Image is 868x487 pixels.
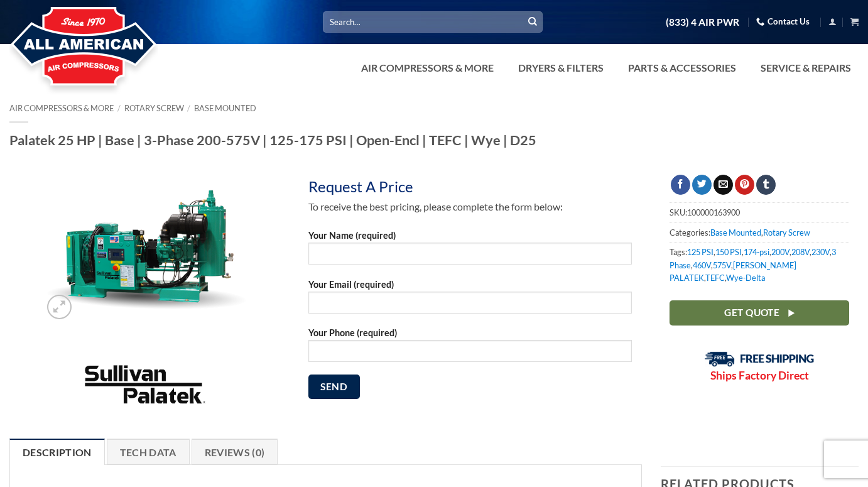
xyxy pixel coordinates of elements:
[687,207,740,217] span: 100000163900
[9,104,859,113] nav: Breadcrumb
[41,175,249,326] img: Palatek 25 HP | Base | 3-Phase 200-575V | 125-175 PSI | Open-Encl | TEFC | Wye | D25
[670,300,849,325] a: Get Quote
[124,103,184,113] a: Rotary Screw
[670,247,836,270] a: 3 Phase
[308,228,632,409] form: Contact form
[107,439,190,465] a: Tech Data
[354,55,501,80] a: Air Compressors & More
[308,175,432,199] div: Request A Price
[308,199,632,215] p: To receive the best pricing, please complete the form below:
[670,242,849,287] span: Tags: , , , , , , , , , , ,
[117,103,121,113] span: /
[82,360,207,410] img: Sullivan-Palatek
[735,175,754,195] a: Pin on Pinterest
[705,273,725,283] a: TEFC
[187,103,190,113] span: /
[670,222,849,242] span: Categories: ,
[828,14,837,30] a: Login
[9,103,114,113] a: Air Compressors & More
[724,305,779,320] span: Get Quote
[713,175,733,195] a: Email to a Friend
[308,277,632,322] label: Your Email (required)
[671,175,690,195] a: Share on Facebook
[756,175,776,195] a: Share on Tumblr
[308,340,632,362] input: Your Phone (required)
[666,11,739,33] a: (833) 4 AIR PWR
[710,369,809,382] strong: Ships Factory Direct
[323,11,543,32] input: Search…
[192,439,278,465] a: Reviews (0)
[771,247,789,257] a: 200V
[308,228,632,273] label: Your Name (required)
[308,292,632,314] input: Your Email (required)
[670,260,796,283] a: [PERSON_NAME] PALATEK
[621,55,744,80] a: Parts & Accessories
[756,12,810,31] a: Contact Us
[693,260,711,270] a: 460V
[308,375,360,399] input: Send
[753,55,859,80] a: Service & Repairs
[705,351,815,367] img: Free Shipping
[763,227,810,238] a: Rotary Screw
[308,243,632,265] input: Your Name (required)
[670,202,849,222] span: SKU:
[710,227,761,238] a: Base Mounted
[194,103,256,113] a: Base Mounted
[9,131,859,149] h1: Palatek 25 HP | Base | 3-Phase 200-575V | 125-175 PSI | Open-Encl | TEFC | Wye | D25
[850,14,859,30] a: View cart
[511,55,611,80] a: Dryers & Filters
[9,439,105,465] a: Description
[713,260,731,270] a: 575V
[687,247,713,257] a: 125 PSI
[791,247,810,257] a: 208V
[692,175,712,195] a: Share on Twitter
[523,13,542,31] button: Submit
[726,273,765,283] a: Wye-Delta
[811,247,830,257] a: 230V
[744,247,769,257] a: 174-psi
[308,326,632,371] label: Your Phone (required)
[715,247,742,257] a: 150 PSI
[47,295,72,319] a: Zoom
